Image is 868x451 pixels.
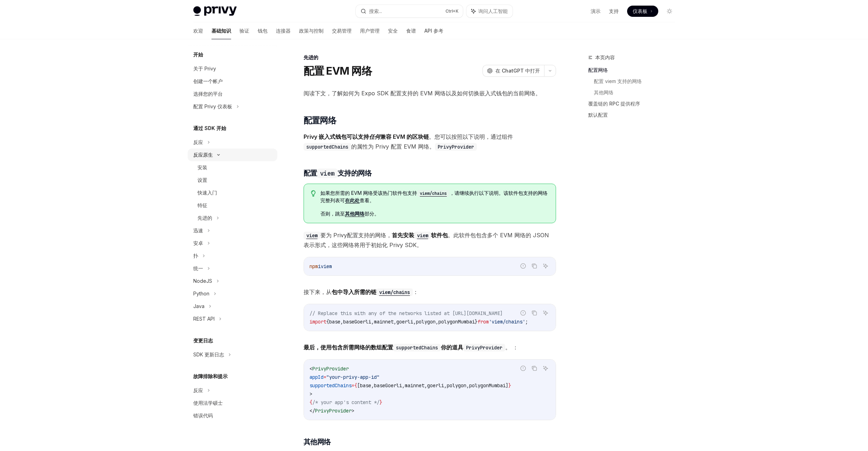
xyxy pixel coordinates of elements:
[310,374,324,380] span: appId
[304,133,369,140] font: Privy 嵌入式钱包可以支持
[310,391,312,397] span: >
[304,288,332,295] font: 接下来，从
[193,66,216,71] font: 关于 Privy
[340,319,343,325] span: ,
[304,344,320,351] font: 最后，
[345,211,364,217] a: 其他网络
[193,227,203,233] font: 迅速
[193,240,203,246] font: 安卓
[508,382,511,389] span: }
[320,232,347,239] font: 要为 Privy
[318,263,321,269] span: i
[431,232,448,239] font: 软件包
[475,319,478,325] span: }
[312,399,380,405] span: /* your app's content */
[197,164,207,170] font: 安装
[193,52,203,57] font: 开始
[541,364,550,373] button: 询问人工智能
[369,133,380,140] font: 任何
[360,382,371,389] span: base
[338,169,372,177] font: 支持的网络
[312,365,349,372] span: PrivyProvider
[193,400,223,406] font: 使用法学硕士
[310,382,352,389] span: supportedChains
[188,199,277,212] a: 特征
[525,319,528,325] span: ;
[357,382,360,389] span: [
[326,374,380,380] span: "your-privy-app-id"
[478,8,508,14] font: 询问人工智能
[304,232,549,248] font: 。此软件包包含多个 EVM 网络的 JSON 表示形式，这些网络将用于初始化 Privy SDK。
[304,54,318,60] font: 先进的
[193,337,213,343] font: 变更日志
[347,232,392,239] font: 配置支持的网络，
[506,382,508,389] span: ]
[304,90,541,97] font: 阅读下文，了解如何为 Expo SDK 配置支持的 EVM 网络以及如何切换嵌入式钱包的当前网络。
[193,351,224,357] font: SDK 更新日志
[393,344,441,351] code: supportedChains
[417,190,450,196] a: viem/chains
[258,22,268,39] a: 钱包
[444,382,447,389] span: ,
[188,409,277,422] a: 错误代码
[304,143,351,151] code: supportedChains
[402,382,405,389] span: ,
[321,263,332,269] span: viem
[329,319,340,325] span: base
[188,62,277,75] a: 关于 Privy
[239,28,249,34] font: 验证
[193,139,203,145] font: 反应
[315,408,352,414] span: PrivyProvider
[332,28,352,34] font: 交易管理
[427,382,444,389] span: goerli
[588,64,681,76] a: 配置网络
[633,8,647,14] font: 仪表板
[211,22,231,39] a: 基础知识
[304,115,336,125] font: 配置网络
[343,319,371,325] span: baseGoerli
[591,8,600,14] font: 演示
[188,174,277,186] a: 设置
[414,232,431,239] a: viem
[530,308,539,317] button: 复制代码块中的内容
[505,344,518,351] font: 。 ：
[447,382,466,389] span: polygon
[445,8,453,14] font: Ctrl
[310,399,312,405] span: {
[193,373,228,379] font: 故障排除和提示
[414,232,431,239] code: viem
[332,288,337,295] font: 包
[276,28,291,34] font: 连接器
[193,28,203,34] font: 欢迎
[396,319,413,325] span: goerli
[197,202,207,208] font: 特征
[466,382,469,389] span: ,
[193,91,223,97] font: 选择您的平台
[394,319,396,325] span: ,
[304,232,320,239] code: viem
[345,197,360,204] a: 在此处
[197,215,212,221] font: 先进的
[304,169,317,177] font: 配置
[311,190,316,197] svg: 提示
[469,382,506,389] span: polygonMumbai
[519,261,528,271] button: 报告错误代码
[376,288,413,295] a: viem/chains
[609,8,619,15] a: 支持
[417,190,450,197] code: viem/chains
[436,319,438,325] span: ,
[416,319,436,325] span: polygon
[197,190,217,196] font: 快速入门
[588,98,681,109] a: 覆盖链的 RPC 提供程序
[360,22,380,39] a: 用户管理
[424,28,443,34] font: API 参考
[193,303,204,309] font: Java
[360,28,380,34] font: 用户管理
[193,253,198,259] font: 扑
[193,387,203,393] font: 反应
[326,319,329,325] span: {
[310,319,326,325] span: import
